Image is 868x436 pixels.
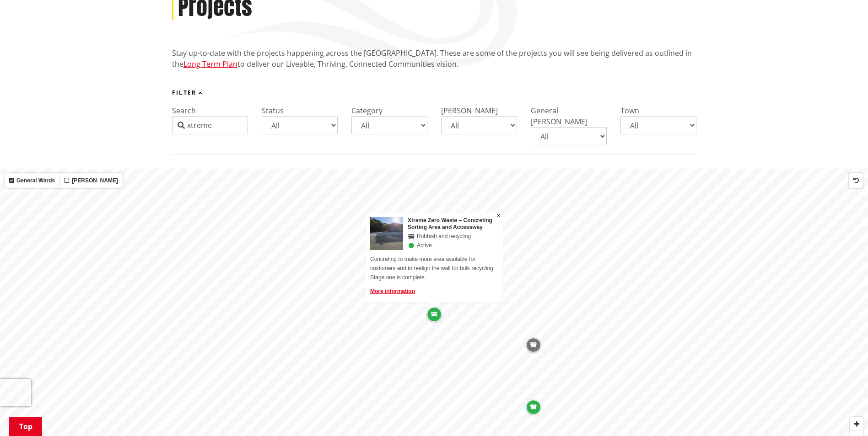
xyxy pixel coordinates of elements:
[370,288,415,294] a: More information
[427,307,442,322] div: Map marker
[826,398,859,431] iframe: Messenger Launcher
[183,59,237,69] a: Long Term Plan
[5,173,59,188] label: General Wards
[494,213,503,220] button: Close popup
[370,255,498,282] div: Concreting to make more area available for customers and to realign the wall for bulk recycling. ...
[262,106,284,116] label: Status
[351,106,383,116] label: Category
[441,106,498,116] label: [PERSON_NAME]
[172,48,696,69] p: Stay up-to-date with the projects happening across the [GEOGRAPHIC_DATA]. These are some of the p...
[9,417,42,436] a: Top
[408,233,498,240] div: Rubbish and recycling
[497,213,500,219] span: ×
[526,338,541,352] div: Map marker
[408,242,498,249] div: Active
[408,217,498,231] div: Xtreme Zero Waste – Concreting Sorting Area and Accessway
[849,173,863,188] button: Reset
[620,106,639,116] label: Town
[172,116,248,134] input: Start typing...
[370,217,429,250] img: PR 24297 Xtreme Zero Waste - Concreting Sorting Area and Accessway
[526,400,541,415] div: Map marker
[531,106,588,127] label: General [PERSON_NAME]
[172,106,196,116] label: Search
[172,90,204,96] button: Filter
[59,173,123,188] label: [PERSON_NAME]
